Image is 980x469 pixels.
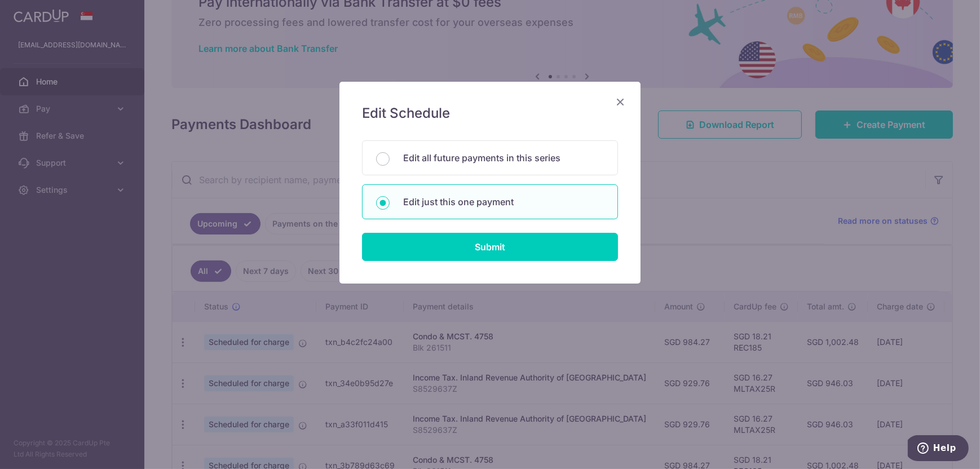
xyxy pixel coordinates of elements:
p: Edit just this one payment [403,195,604,209]
input: Submit [362,233,618,261]
iframe: Opens a widget where you can find more information [908,435,969,463]
button: Close [613,95,627,109]
p: Edit all future payments in this series [403,151,604,165]
h5: Edit Schedule [362,104,618,122]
